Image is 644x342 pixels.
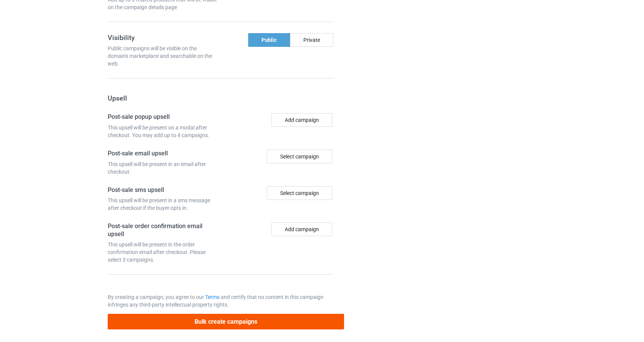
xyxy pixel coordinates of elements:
[108,186,218,194] h4: Post-sale sms upsell
[248,33,290,47] div: Public
[108,94,334,102] h3: Upsell
[267,186,332,200] div: Select campaign
[271,113,332,127] button: Add campaign
[108,33,218,42] h3: Visibility
[108,293,334,308] p: By creating a campaign, you agree to our and certify that no content in this campaign infringes a...
[108,197,218,212] div: This upsell will be present in a sms message after checkout if the buyer opts in.
[108,124,218,139] div: This upsell will be present on a modal after checkout. You may add up to 4 campaigns.
[267,150,332,163] div: Select campaign
[108,113,218,121] h4: Post-sale popup upsell
[108,160,218,176] div: This upsell will be present in an email after checkout.
[108,314,344,329] button: Bulk create campaigns
[290,33,333,47] div: Private
[205,294,220,300] a: Terms
[108,150,218,158] h4: Post-sale email upsell
[108,45,218,67] div: Public campaigns will be visible on the domain's marketplace and searchable on the web.
[108,222,218,238] h4: Post-sale order confirmation email upsell
[271,222,332,236] button: Add campaign
[108,241,218,264] div: This upsell will be present in the order confirmation email after checkout. Please select 3 campa...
